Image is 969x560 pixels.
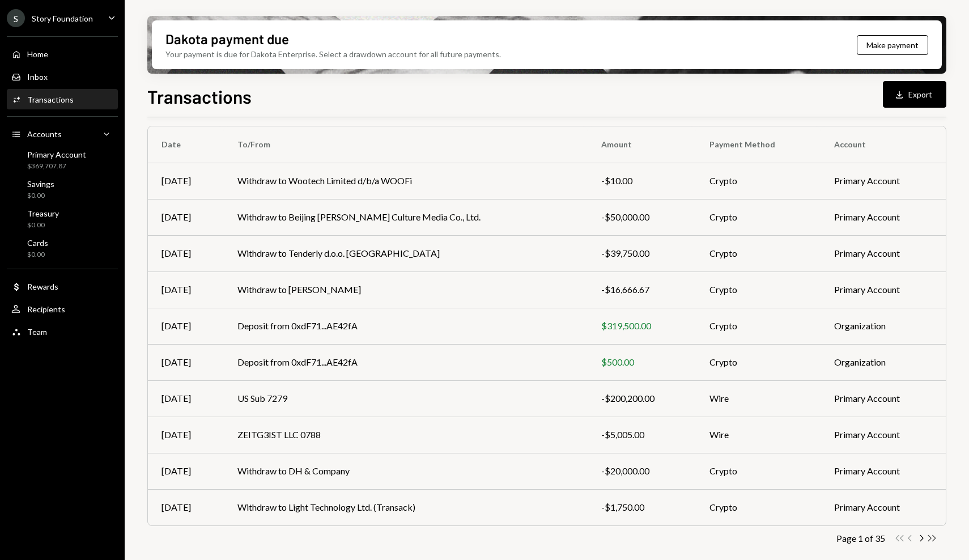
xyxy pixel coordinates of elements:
div: $0.00 [27,250,48,260]
div: Team [27,327,47,337]
div: $500.00 [601,355,682,369]
div: -$200,200.00 [601,392,682,405]
td: Crypto [696,199,821,235]
div: [DATE] [161,428,210,442]
div: $369,707.87 [27,162,86,171]
div: Rewards [27,282,58,291]
button: Export [883,81,946,108]
div: -$5,005.00 [601,428,682,442]
td: Deposit from 0xdF71...AE42fA [224,344,587,380]
div: [DATE] [161,355,210,369]
div: Savings [27,179,54,189]
div: [DATE] [161,464,210,478]
div: -$16,666.67 [601,283,682,296]
a: Savings$0.00 [7,176,118,203]
td: US Sub 7279 [224,380,587,417]
td: Primary Account [821,271,946,308]
th: Amount [588,126,696,163]
div: S [7,9,25,27]
button: Make payment [857,35,928,55]
div: -$50,000.00 [601,210,682,224]
a: Team [7,321,118,342]
td: ZEITG3IST LLC 0788 [224,417,587,453]
div: Dakota payment due [165,29,289,48]
td: Primary Account [821,489,946,525]
a: Accounts [7,124,118,144]
a: Treasury$0.00 [7,205,118,232]
td: Deposit from 0xdF71...AE42fA [224,308,587,344]
div: [DATE] [161,392,210,405]
div: -$20,000.00 [601,464,682,478]
div: [DATE] [161,174,210,188]
td: Organization [821,308,946,344]
th: Date [148,126,224,163]
a: Home [7,44,118,64]
div: Transactions [27,95,74,104]
th: Account [821,126,946,163]
a: Transactions [7,89,118,109]
td: Wire [696,417,821,453]
div: Inbox [27,72,48,82]
td: Crypto [696,235,821,271]
td: Withdraw to Wootech Limited d/b/a WOOFi [224,163,587,199]
div: [DATE] [161,283,210,296]
div: Page 1 of 35 [836,533,885,544]
div: -$39,750.00 [601,247,682,260]
div: [DATE] [161,319,210,333]
td: Crypto [696,489,821,525]
a: Primary Account$369,707.87 [7,146,118,173]
a: Recipients [7,299,118,319]
div: Recipients [27,304,65,314]
td: Organization [821,344,946,380]
div: Accounts [27,129,62,139]
div: Home [27,49,48,59]
td: Crypto [696,271,821,308]
a: Inbox [7,66,118,87]
td: Primary Account [821,199,946,235]
td: Withdraw to Beijing [PERSON_NAME] Culture Media Co., Ltd. [224,199,587,235]
td: Primary Account [821,163,946,199]
div: -$1,750.00 [601,500,682,514]
h1: Transactions [147,85,252,108]
td: Crypto [696,308,821,344]
td: Primary Account [821,235,946,271]
div: [DATE] [161,500,210,514]
td: Primary Account [821,453,946,489]
td: Crypto [696,453,821,489]
div: [DATE] [161,210,210,224]
div: Primary Account [27,150,86,159]
td: Crypto [696,163,821,199]
div: Cards [27,238,48,248]
div: Treasury [27,209,59,218]
div: Story Foundation [32,14,93,23]
a: Cards$0.00 [7,235,118,262]
th: Payment Method [696,126,821,163]
div: -$10.00 [601,174,682,188]
th: To/From [224,126,587,163]
div: $0.00 [27,191,54,201]
div: $0.00 [27,220,59,230]
td: Crypto [696,344,821,380]
div: Your payment is due for Dakota Enterprise. Select a drawdown account for all future payments. [165,48,501,60]
td: Wire [696,380,821,417]
td: Withdraw to [PERSON_NAME] [224,271,587,308]
a: Rewards [7,276,118,296]
td: Withdraw to Light Technology Ltd. (Transack) [224,489,587,525]
td: Primary Account [821,417,946,453]
div: [DATE] [161,247,210,260]
div: $319,500.00 [601,319,682,333]
td: Withdraw to Tenderly d.o.o. [GEOGRAPHIC_DATA] [224,235,587,271]
td: Primary Account [821,380,946,417]
td: Withdraw to DH & Company [224,453,587,489]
